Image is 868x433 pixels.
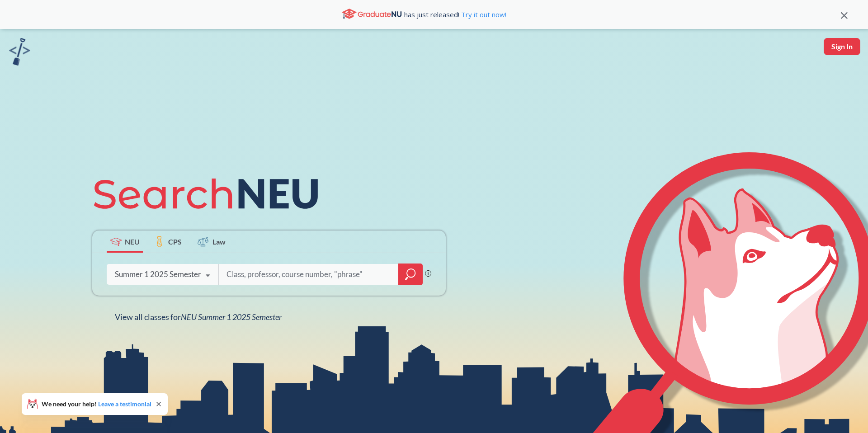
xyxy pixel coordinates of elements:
span: View all classes for [115,312,282,322]
div: magnifying glass [398,264,423,285]
span: NEU [125,236,140,247]
a: Leave a testimonial [98,400,151,408]
span: We need your help! [42,401,151,407]
span: NEU Summer 1 2025 Semester [181,312,282,322]
a: Try it out now! [459,10,506,19]
a: sandbox logo [9,38,30,68]
svg: magnifying glass [405,268,416,281]
span: CPS [168,236,182,247]
div: Summer 1 2025 Semester [115,269,201,279]
button: Sign In [824,38,860,55]
span: Law [212,236,226,247]
span: has just released! [404,9,506,19]
input: Class, professor, course number, "phrase" [226,265,392,284]
img: sandbox logo [9,38,30,66]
